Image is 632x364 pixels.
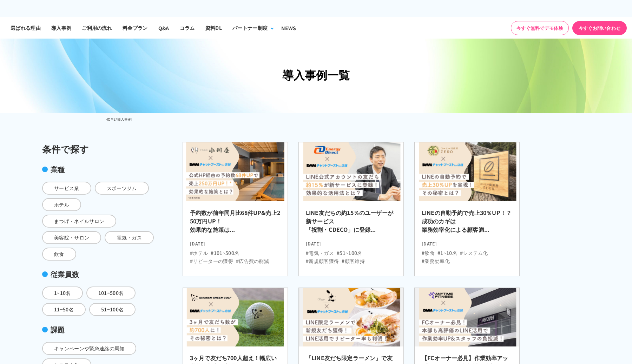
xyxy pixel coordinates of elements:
[190,249,208,257] li: #ホテル
[414,142,520,276] a: LINEの自動予約で売上30％UP！？成功のカギは業務効率化による顧客満... [DATE] #飲食#1~10名#システム化#業務効率化
[105,66,527,83] h1: 導入事例一覧
[42,231,101,244] span: 美容院・サロン
[116,115,117,123] li: /
[422,249,435,257] li: #飲食
[42,198,81,211] span: ホテル
[117,115,132,123] li: 導入事例
[42,215,116,228] span: まつげ・ネイルサロン
[42,248,76,261] span: 飲食
[306,257,339,265] li: #新規顧客獲得
[5,17,46,39] a: 選ばれる理由
[511,21,569,35] a: 今すぐ無料でデモ体験
[42,182,91,195] span: サービス業
[422,208,512,238] h2: LINEの自動予約で売上30％UP！？成功のカギは 業務効率化による顧客満...
[46,17,77,39] a: 導入事例
[236,257,269,265] li: #広告費の削減
[105,116,116,122] a: HOME
[86,287,136,299] span: 101~500名
[175,17,200,39] a: コラム
[42,142,154,156] div: 条件で探す
[42,324,154,335] div: 課題
[105,231,154,244] span: 電気・ガス
[200,17,227,39] a: 資料DL
[276,17,301,39] a: NEWS
[153,17,175,39] a: Q&A
[42,269,154,279] div: 従業員数
[42,164,154,175] div: 業種
[89,303,136,316] span: 51~100名
[77,17,117,39] a: ご利用の流れ
[117,17,153,39] a: 料金プラン
[337,249,362,257] li: #51~100名
[183,142,288,276] a: 予約数が前年同月比68件UP&売上250万円UP！効果的な施策は... [DATE] #ホテル#101~500名#リピーターの獲得#広告費の削減
[232,24,268,32] div: パートナー制度
[298,142,404,276] a: LINE友だちの約15％のユーザーが新サービス「祝割・CDECO」に登録... [DATE] #電気・ガス#51~100名#新規顧客獲得#顧客維持
[95,182,149,195] span: スポーツジム
[342,257,365,265] li: #顧客維持
[190,238,281,247] time: [DATE]
[422,238,512,247] time: [DATE]
[306,208,396,238] h2: LINE友だちの約15％のユーザーが新サービス 「祝割・CDECO」に登録...
[211,249,239,257] li: #101~500名
[42,342,136,355] span: キャンペーンや緊急連絡の周知
[422,257,450,265] li: #業務効率化
[306,238,396,247] time: [DATE]
[572,21,627,35] a: 今すぐお問い合わせ
[42,303,86,316] span: 11~50名
[190,257,233,265] li: #リピーターの獲得
[460,249,488,257] li: #システム化
[42,287,83,299] span: 1~10名
[190,208,281,238] h2: 予約数が前年同月比68件UP&売上250万円UP！ 効果的な施策は...
[306,249,334,257] li: #電気・ガス
[437,249,457,257] li: #1~10名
